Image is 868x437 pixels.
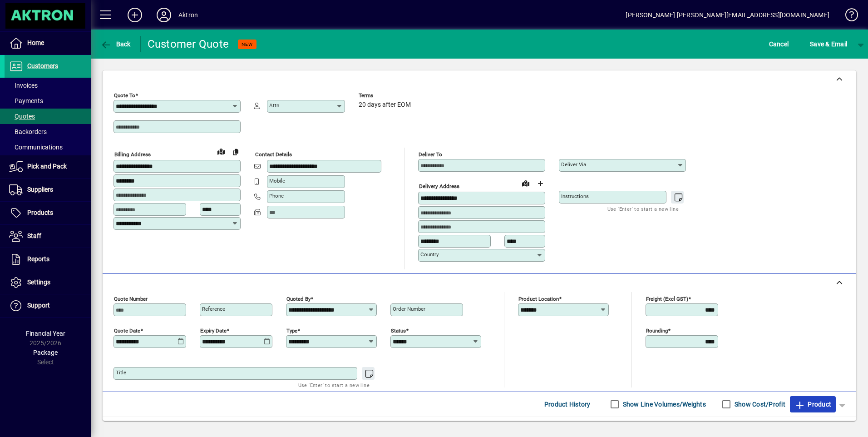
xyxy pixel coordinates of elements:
button: Copy to Delivery address [228,144,243,159]
span: Reports [27,255,49,263]
app-page-header-button: Back [91,36,141,52]
span: Package [33,349,58,356]
span: Cancel [769,37,789,51]
button: Back [98,36,133,52]
a: Products [5,202,91,224]
span: ave & Email [810,37,847,51]
div: Aktron [178,8,198,22]
div: Customer Quote [148,37,229,51]
button: Cancel [767,36,791,52]
mat-label: Quote number [114,295,148,302]
button: Profile [149,7,178,23]
mat-label: Expiry date [200,327,227,333]
span: Financial Year [26,330,65,337]
a: Communications [5,139,91,155]
a: Knowledge Base [838,2,857,31]
mat-label: Quote To [114,92,135,99]
span: Home [27,39,44,46]
a: Suppliers [5,179,91,201]
a: Home [5,32,91,55]
span: Back [100,40,131,48]
mat-label: Instructions [561,193,589,199]
span: Product [794,397,831,412]
mat-label: Status [391,327,406,333]
span: Backorders [9,128,47,135]
label: Show Line Volumes/Weights [621,400,706,409]
a: Support [5,294,91,317]
mat-label: Freight (excl GST) [646,295,688,302]
span: Products [27,209,53,216]
mat-label: Order number [393,306,425,312]
a: View on map [214,144,228,159]
a: Reports [5,248,91,271]
span: 20 days after EOM [359,101,411,109]
mat-label: Title [116,369,126,376]
a: Invoices [5,78,91,93]
a: Quotes [5,109,91,124]
mat-label: Product location [518,295,559,302]
span: Invoices [9,82,38,89]
button: Product History [541,396,594,412]
span: Product History [544,397,591,412]
a: View on map [518,176,533,190]
span: Support [27,302,50,309]
button: Choose address [533,176,547,191]
mat-label: Deliver To [419,151,442,158]
span: Suppliers [27,186,53,193]
a: Backorders [5,124,91,139]
mat-label: Attn [269,102,279,109]
mat-label: Quote date [114,327,140,333]
span: Terms [359,93,413,99]
mat-hint: Use 'Enter' to start a new line [298,380,370,390]
a: Staff [5,225,91,248]
mat-label: Type [286,327,297,333]
button: Add [120,7,149,23]
mat-label: Reference [202,306,225,312]
mat-label: Rounding [646,327,668,333]
mat-label: Deliver via [561,161,586,168]
div: [PERSON_NAME] [PERSON_NAME][EMAIL_ADDRESS][DOMAIN_NAME] [626,8,829,22]
span: NEW [242,41,253,47]
span: S [810,40,814,48]
a: Payments [5,93,91,109]
a: Pick and Pack [5,155,91,178]
button: Product [790,396,836,412]
mat-label: Mobile [269,178,285,184]
mat-label: Phone [269,193,284,199]
span: Quotes [9,113,35,120]
span: Staff [27,232,41,239]
mat-hint: Use 'Enter' to start a new line [607,204,679,214]
span: Settings [27,278,50,286]
mat-label: Country [420,251,439,258]
span: Communications [9,144,63,151]
a: Settings [5,271,91,294]
span: Pick and Pack [27,163,67,170]
button: Save & Email [805,36,852,52]
mat-label: Quoted by [286,295,311,302]
label: Show Cost/Profit [733,400,785,409]
span: Customers [27,62,58,70]
span: Payments [9,97,43,104]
